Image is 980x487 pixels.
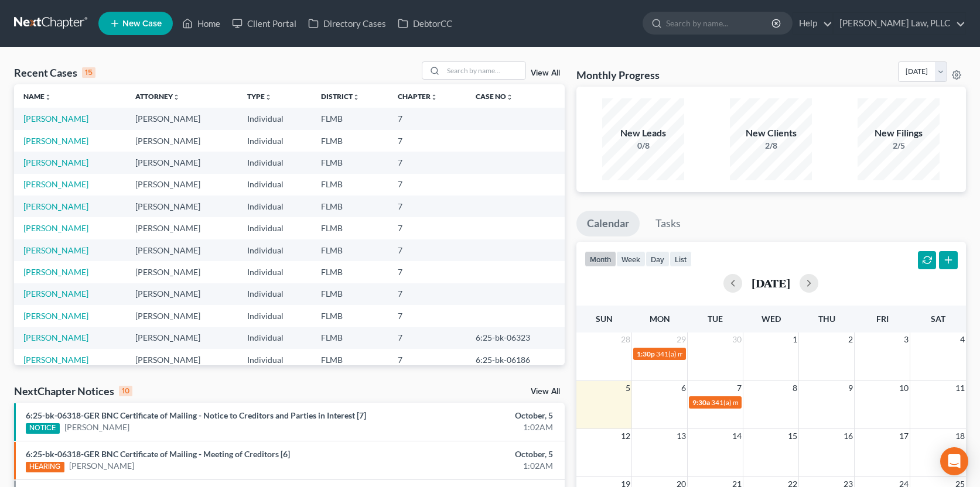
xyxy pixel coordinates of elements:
[14,66,95,80] div: Recent Cases
[388,196,467,217] td: 7
[388,130,467,152] td: 7
[730,126,812,140] div: New Clients
[23,92,52,101] a: Nameunfold_more
[135,92,180,101] a: Attorneyunfold_more
[23,332,88,342] a: [PERSON_NAME]
[388,327,467,349] td: 7
[26,449,290,459] a: 6:25-bk-06318-GER BNC Certificate of Mailing - Meeting of Creditors [6]
[791,381,798,395] span: 8
[176,13,226,34] a: Home
[23,289,88,299] a: [PERSON_NAME]
[596,314,613,324] span: Sun
[23,179,88,189] a: [PERSON_NAME]
[736,381,743,395] span: 7
[954,381,966,395] span: 11
[666,12,773,34] input: Search by name...
[126,283,238,305] td: [PERSON_NAME]
[69,460,134,472] a: [PERSON_NAME]
[531,69,560,77] a: View All
[238,130,312,152] td: Individual
[23,114,88,124] a: [PERSON_NAME]
[731,429,743,443] span: 14
[624,381,631,395] span: 5
[675,332,687,347] span: 29
[637,349,655,358] span: 1:30p
[620,332,631,347] span: 28
[443,62,525,79] input: Search by name...
[23,157,88,167] a: [PERSON_NAME]
[312,327,388,349] td: FLMB
[876,314,889,324] span: Fri
[388,349,467,371] td: 7
[650,314,670,324] span: Mon
[302,13,392,34] a: Directory Cases
[238,217,312,239] td: Individual
[64,421,129,433] a: [PERSON_NAME]
[247,92,272,101] a: Typeunfold_more
[847,381,854,395] span: 9
[787,429,798,443] span: 15
[466,349,564,371] td: 6:25-bk-06186
[531,387,560,396] a: View All
[82,67,95,78] div: 15
[931,314,945,324] span: Sat
[126,196,238,217] td: [PERSON_NAME]
[692,398,710,407] span: 9:30a
[818,314,835,324] span: Thu
[312,108,388,129] td: FLMB
[312,130,388,152] td: FLMB
[903,332,910,347] span: 3
[238,261,312,283] td: Individual
[126,327,238,349] td: [PERSON_NAME]
[238,174,312,196] td: Individual
[14,384,132,398] div: NextChapter Notices
[834,13,965,34] a: [PERSON_NAME] Law, PLLC
[126,108,238,129] td: [PERSON_NAME]
[238,152,312,173] td: Individual
[26,410,366,420] a: 6:25-bk-06318-GER BNC Certificate of Mailing - Notice to Creditors and Parties in Interest [7]
[23,201,88,211] a: [PERSON_NAME]
[791,332,798,347] span: 1
[385,460,553,472] div: 1:02AM
[576,211,640,236] a: Calendar
[126,152,238,173] td: [PERSON_NAME]
[388,239,467,261] td: 7
[576,68,660,82] h3: Monthly Progress
[675,429,687,443] span: 13
[173,94,180,101] i: unfold_more
[238,327,312,349] td: Individual
[238,283,312,305] td: Individual
[23,311,88,321] a: [PERSON_NAME]
[858,140,940,152] div: 2/5
[126,174,238,196] td: [PERSON_NAME]
[858,126,940,140] div: New Filings
[126,130,238,152] td: [PERSON_NAME]
[731,332,743,347] span: 30
[656,349,769,358] span: 341(a) meeting for [PERSON_NAME]
[711,398,824,407] span: 341(a) meeting for [PERSON_NAME]
[23,136,88,146] a: [PERSON_NAME]
[312,196,388,217] td: FLMB
[898,381,910,395] span: 10
[466,327,564,349] td: 6:25-bk-06323
[312,349,388,371] td: FLMB
[730,140,812,152] div: 2/8
[238,305,312,327] td: Individual
[122,19,162,28] span: New Case
[126,239,238,261] td: [PERSON_NAME]
[119,386,132,396] div: 10
[680,381,687,395] span: 6
[388,217,467,239] td: 7
[26,462,64,472] div: HEARING
[388,261,467,283] td: 7
[226,13,302,34] a: Client Portal
[847,332,854,347] span: 2
[940,447,968,475] div: Open Intercom Messenger
[476,92,513,101] a: Case Nounfold_more
[385,448,553,460] div: October, 5
[238,108,312,129] td: Individual
[23,223,88,233] a: [PERSON_NAME]
[708,314,723,324] span: Tue
[602,126,684,140] div: New Leads
[353,94,360,101] i: unfold_more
